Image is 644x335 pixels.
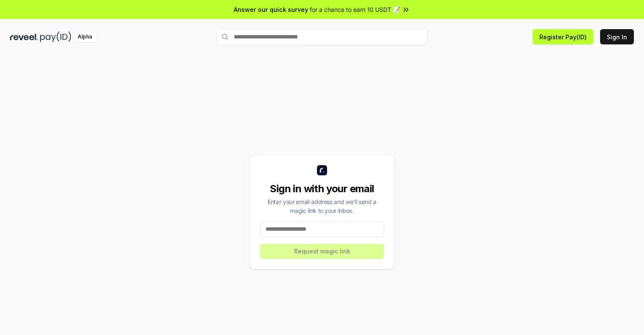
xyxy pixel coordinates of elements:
button: Register Pay(ID) [533,29,593,44]
button: Sign In [600,29,634,44]
div: Alpha [73,32,97,42]
div: Enter your email address and we’ll send a magic link to your inbox. [260,197,384,215]
span: Answer our quick survey [234,5,308,14]
div: Sign in with your email [260,182,384,196]
img: reveel_dark [10,32,38,42]
span: for a chance to earn 10 USDT 📝 [310,5,400,14]
img: logo_small [317,165,327,175]
img: pay_id [40,32,71,42]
